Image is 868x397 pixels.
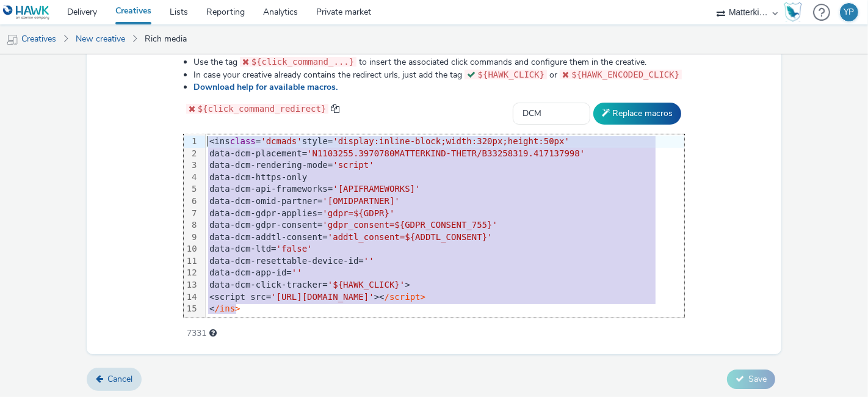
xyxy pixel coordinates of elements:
span: 'N1103255.3970780MATTERKIND-THETR/B33258319.417137998' [307,148,585,158]
span: '[URL][DOMAIN_NAME]' [271,292,374,302]
span: Cancel [107,373,132,385]
div: 6 [184,195,199,208]
div: 2 [184,148,199,160]
a: Download help for available macros. [193,81,342,93]
span: /script> [385,292,425,302]
span: Save [748,373,767,385]
span: class [230,136,256,146]
div: data-dcm-https-only [206,172,684,184]
span: 'gdpr_consent=${GDPR_CONSENT_755}' [322,220,497,230]
img: mobile [6,34,18,46]
div: 13 [184,279,199,291]
span: 'dcmads' [261,136,302,146]
div: 10 [184,243,199,255]
span: '' [292,268,302,277]
span: '${HAWK_CLICK}' [328,280,405,290]
span: 'display:inline-block;width:320px;height:50px' [333,136,570,146]
div: data-dcm-resettable-device-id= [206,255,684,268]
span: ${click_command_redirect} [198,104,327,114]
div: <ins = style= [206,136,684,148]
div: 14 [184,291,199,304]
a: Hawk Academy [784,2,807,22]
a: Rich media [139,24,193,54]
div: 5 [184,183,199,195]
div: 9 [184,231,199,244]
div: data-dcm-click-tracker= > [206,279,684,291]
a: New creative [70,24,131,54]
div: data-dcm-app-id= [206,267,684,279]
li: In case your creative already contains the redirect urls, just add the tag or [193,68,685,81]
button: Replace macros [593,103,681,125]
div: 12 [184,267,199,279]
a: Cancel [87,368,142,391]
div: data-dcm-placement= [206,148,684,160]
span: 'script' [333,160,374,170]
div: 15 [184,303,199,315]
div: YP [844,3,855,21]
div: data-dcm-gdpr-applies= [206,208,684,220]
div: 8 [184,219,199,231]
span: 7331 [187,327,206,340]
div: data-dcm-omid-partner= [206,195,684,208]
div: data-dcm-ltd= [206,243,684,255]
div: data-dcm-api-frameworks= [206,183,684,195]
div: data-dcm-rendering-mode= [206,159,684,172]
span: '' [364,256,374,266]
span: '[OMIDPARTNER]' [322,196,399,206]
span: 'gdpr=${GDPR}' [322,208,394,218]
span: '[APIFRAMEWORKS]' [333,184,420,194]
div: Maximum recommended length: 3000 characters. [209,327,217,340]
li: Use the tag to insert the associated click commands and configure them in the creative. [193,56,685,68]
div: 1 [184,136,199,148]
div: 7 [184,208,199,220]
span: copy to clipboard [331,104,339,113]
span: 'false' [277,244,313,253]
button: Save [727,370,775,389]
span: ${HAWK_CLICK} [478,70,545,79]
div: 11 [184,255,199,268]
div: < [206,303,684,315]
div: <script src= >< [206,291,684,304]
span: ${click_command_...} [251,57,355,67]
div: 4 [184,172,199,184]
span: ${HAWK_ENCODED_CLICK} [571,70,679,79]
div: 3 [184,159,199,172]
img: Hawk Academy [784,2,802,22]
div: data-dcm-addtl-consent= [206,231,684,244]
span: /ins> [214,304,240,313]
img: undefined Logo [3,5,50,20]
span: 'addtl_consent=${ADDTL_CONSENT}' [328,232,493,242]
div: data-dcm-gdpr-consent= [206,219,684,231]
